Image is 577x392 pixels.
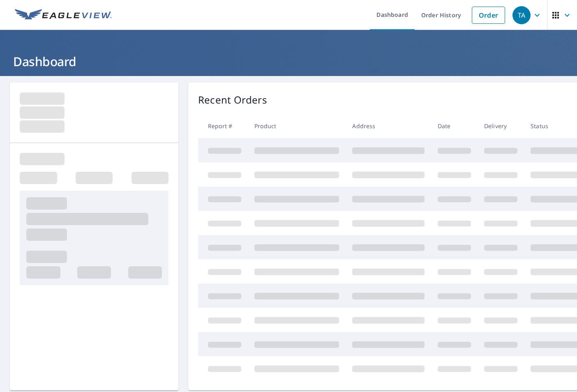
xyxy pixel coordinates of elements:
img: EV Logo [15,9,112,21]
th: Address [346,114,431,138]
th: Product [248,114,346,138]
th: Delivery [478,114,524,138]
th: Date [431,114,478,138]
th: Report # [198,114,248,138]
a: Order [472,7,505,24]
h1: Dashboard [10,53,567,70]
p: Recent Orders [198,92,267,107]
div: TA [512,6,531,24]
